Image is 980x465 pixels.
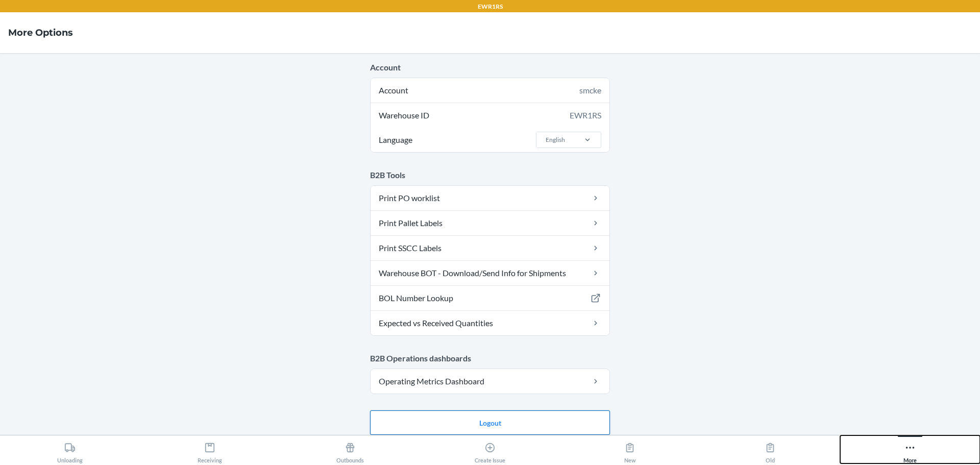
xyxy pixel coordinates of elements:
span: Language [377,128,414,152]
div: More [903,438,917,463]
div: EWR1RS [570,109,601,121]
div: smcke [579,84,601,96]
button: Old [700,435,840,463]
div: Warehouse ID [371,103,609,128]
div: Receiving [198,438,222,463]
button: Create Issue [420,435,560,463]
a: Operating Metrics Dashboard [371,369,609,394]
p: Account [370,61,610,74]
p: B2B Tools [370,169,610,181]
a: Warehouse BOT - Download/Send Info for Shipments [371,261,609,285]
button: Outbounds [280,435,420,463]
div: Account [371,78,609,103]
button: Receiving [140,435,280,463]
h4: More Options [8,26,73,39]
div: Old [765,438,776,463]
a: Expected vs Received Quantities [371,311,609,335]
div: Create Issue [475,438,505,463]
a: Print SSCC Labels [371,236,609,260]
button: More [840,435,980,463]
p: EWR1RS [478,2,503,11]
div: English [546,135,565,144]
a: Print PO worklist [371,186,609,210]
div: Outbounds [336,438,364,463]
p: B2B Operations dashboards [370,352,610,364]
input: LanguageEnglish [545,135,546,144]
a: Print Pallet Labels [371,211,609,235]
div: New [624,438,636,463]
a: BOL Number Lookup [371,286,609,310]
button: Logout [370,410,610,435]
button: New [560,435,700,463]
div: Unloading [57,438,83,463]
